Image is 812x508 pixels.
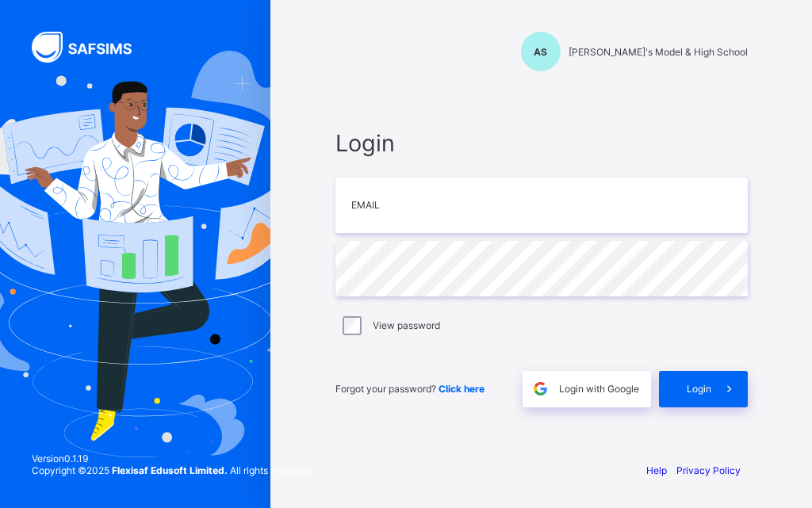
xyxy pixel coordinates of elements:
[32,464,312,476] span: Copyright © 2025 All rights reserved.
[439,383,485,395] a: Click here
[112,464,228,476] strong: Flexisaf Edusoft Limited.
[373,319,440,331] label: View password
[335,129,748,157] span: Login
[569,46,748,58] span: [PERSON_NAME]'s Model & High School
[335,383,485,395] span: Forgot your password?
[559,383,639,395] span: Login with Google
[32,453,312,464] span: Version 0.1.19
[531,380,550,398] img: google.396cfc9801f0270233282035f929180a.svg
[646,464,667,476] a: Help
[32,32,151,63] img: SAFSIMS Logo
[687,383,711,395] span: Login
[676,464,741,476] a: Privacy Policy
[534,46,547,58] span: AS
